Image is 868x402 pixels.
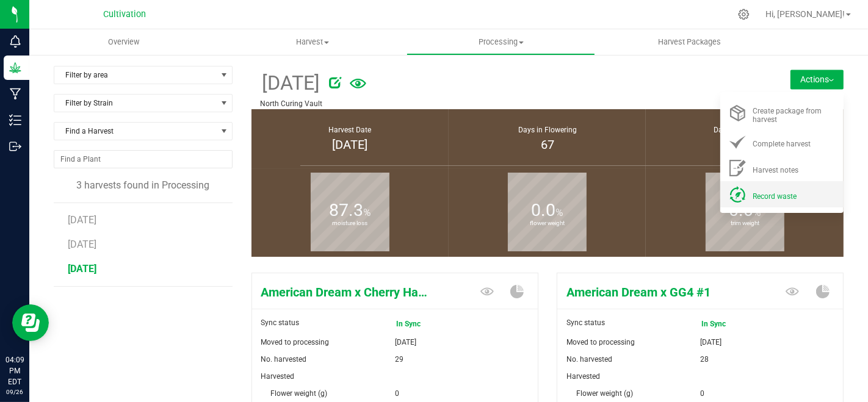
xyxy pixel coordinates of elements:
[700,334,722,351] span: [DATE]
[9,35,21,48] inline-svg: Monitoring
[407,37,595,48] span: Processing
[261,98,736,109] p: North Curing Vault
[566,338,635,346] span: Moved to processing
[311,169,389,278] b: moisture loss
[261,355,307,364] span: No. harvested
[655,169,834,257] group-info-box: Trim weight %
[261,372,295,381] span: Harvested
[790,70,844,89] button: Actions
[753,140,811,148] span: Complete harvest
[5,387,24,397] p: 09/26
[54,95,217,112] span: Filter by Strain
[54,178,233,193] div: 3 harvests found in Processing
[464,124,631,135] div: Days in Flowering
[54,151,232,168] input: NO DATA FOUND
[68,239,96,250] span: [DATE]
[765,9,845,19] span: Hi, [PERSON_NAME]!
[700,314,751,334] span: In Sync
[218,29,407,55] a: Harvest
[566,355,612,364] span: No. harvested
[396,315,445,332] span: In Sync
[54,123,217,140] span: Find a Harvest
[655,109,834,169] group-info-box: Days in vegetation
[261,169,439,257] group-info-box: Moisture loss %
[395,351,403,368] span: 29
[642,37,737,48] span: Harvest Packages
[252,283,441,301] span: American Dream x Cherry Hash Plant #6
[29,29,218,55] a: Overview
[458,169,637,257] group-info-box: Flower weight %
[661,124,828,135] div: Days in Vegetation
[54,66,217,84] span: Filter by area
[261,68,320,98] span: [DATE]
[261,109,439,169] group-info-box: Harvest Date
[508,169,587,278] b: flower weight
[9,114,21,126] inline-svg: Inventory
[267,124,433,135] div: Harvest Date
[701,315,750,332] span: In Sync
[407,29,595,55] a: Processing
[12,304,49,341] iframe: Resource center
[9,88,21,100] inline-svg: Manufacturing
[9,62,21,74] inline-svg: Grow
[9,140,21,153] inline-svg: Outbound
[395,314,446,334] span: In Sync
[753,166,798,174] span: Harvest notes
[216,66,231,84] span: select
[706,169,784,278] b: trim weight
[753,192,797,201] span: Record waste
[753,107,822,124] span: Create package from harvest
[267,135,433,154] div: [DATE]
[464,135,631,154] div: 67
[700,351,709,368] span: 28
[736,9,751,20] div: Manage settings
[219,37,406,48] span: Harvest
[566,372,600,381] span: Harvested
[261,338,330,346] span: Moved to processing
[68,214,96,226] span: [DATE]
[271,389,328,398] span: Flower weight (g)
[103,9,146,20] span: Cultivation
[92,37,156,48] span: Overview
[661,135,828,154] div: 35
[395,334,416,351] span: [DATE]
[68,263,96,275] span: [DATE]
[557,283,747,301] span: American Dream x GG4 #1
[576,389,633,398] span: Flower weight (g)
[5,354,24,387] p: 04:09 PM EDT
[261,318,300,327] span: Sync status
[595,29,784,55] a: Harvest Packages
[395,385,399,402] span: 0
[700,385,704,402] span: 0
[566,318,605,327] span: Sync status
[458,109,637,169] group-info-box: Days in flowering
